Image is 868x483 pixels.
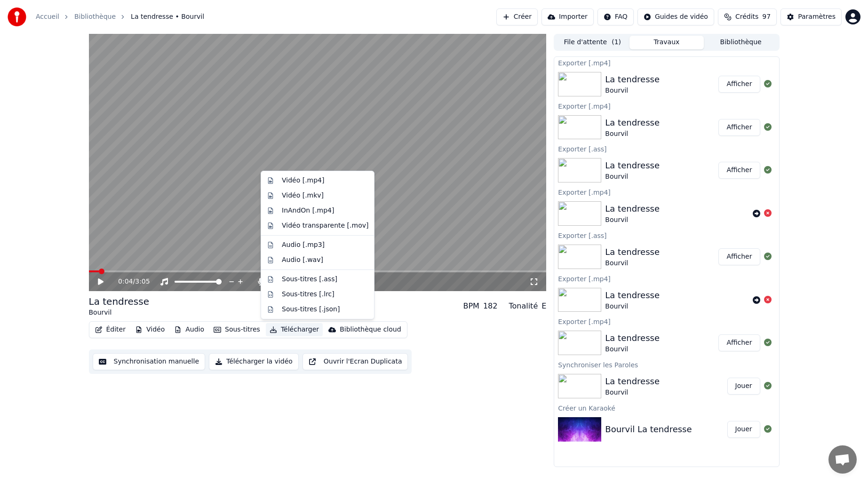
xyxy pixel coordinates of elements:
[718,334,760,351] button: Afficher
[605,172,660,182] div: Bourvil
[282,255,323,265] div: Audio [.wav]
[554,186,779,198] div: Exporter [.mp4]
[605,129,660,139] div: Bourvil
[118,277,133,286] span: 0:04
[735,12,758,22] span: Crédits
[605,245,660,259] div: La tendresse
[762,12,771,22] span: 97
[496,8,538,25] button: Créer
[554,273,779,284] div: Exporter [.mp4]
[282,176,324,185] div: Vidéo [.mp4]
[36,12,59,22] a: Accueil
[718,8,777,25] button: Crédits97
[704,36,778,49] button: Bibliothèque
[91,323,129,336] button: Éditer
[89,308,150,317] div: Bourvil
[828,445,857,474] a: Ouvrir le chat
[612,38,621,47] span: ( 1 )
[605,73,660,86] div: La tendresse
[554,316,779,327] div: Exporter [.mp4]
[131,323,168,336] button: Vidéo
[554,143,779,154] div: Exporter [.ass]
[605,289,660,302] div: La tendresse
[629,36,704,49] button: Travaux
[605,159,660,172] div: La tendresse
[340,325,401,334] div: Bibliothèque cloud
[605,302,660,311] div: Bourvil
[718,162,760,179] button: Afficher
[597,8,634,25] button: FAQ
[542,8,594,25] button: Importer
[303,353,408,370] button: Ouvrir l'Ecran Duplicata
[282,191,324,200] div: Vidéo [.mkv]
[210,323,264,336] button: Sous-titres
[36,12,204,22] nav: breadcrumb
[605,388,660,397] div: Bourvil
[554,230,779,241] div: Exporter [.ass]
[718,76,760,93] button: Afficher
[605,332,660,345] div: La tendresse
[282,275,337,284] div: Sous-titres [.ass]
[266,323,323,336] button: Télécharger
[89,295,150,308] div: La tendresse
[74,12,116,22] a: Bibliothèque
[555,36,629,49] button: File d'attente
[135,277,150,286] span: 3:05
[131,12,204,22] span: La tendresse • Bourvil
[554,359,779,370] div: Synchroniser les Paroles
[282,240,325,250] div: Audio [.mp3]
[509,301,538,312] div: Tonalité
[118,277,141,286] div: /
[718,119,760,136] button: Afficher
[605,202,660,215] div: La tendresse
[605,259,660,268] div: Bourvil
[605,116,660,129] div: La tendresse
[605,86,660,95] div: Bourvil
[282,221,368,230] div: Vidéo transparente [.mov]
[637,8,714,25] button: Guides de vidéo
[718,248,760,265] button: Afficher
[93,353,206,370] button: Synchronisation manuelle
[605,345,660,354] div: Bourvil
[282,206,334,215] div: InAndOn [.mp4]
[554,57,779,68] div: Exporter [.mp4]
[798,12,836,22] div: Paramètres
[605,215,660,225] div: Bourvil
[8,8,26,26] img: youka
[542,301,546,312] div: E
[463,301,479,312] div: BPM
[170,323,208,336] button: Audio
[483,301,498,312] div: 182
[605,423,692,436] div: Bourvil La tendresse
[605,375,660,388] div: La tendresse
[727,421,760,438] button: Jouer
[780,8,842,25] button: Paramètres
[554,100,779,111] div: Exporter [.mp4]
[282,290,334,299] div: Sous-titres [.lrc]
[727,378,760,395] button: Jouer
[282,305,340,314] div: Sous-titres [.json]
[209,353,299,370] button: Télécharger la vidéo
[554,402,779,413] div: Créer un Karaoké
